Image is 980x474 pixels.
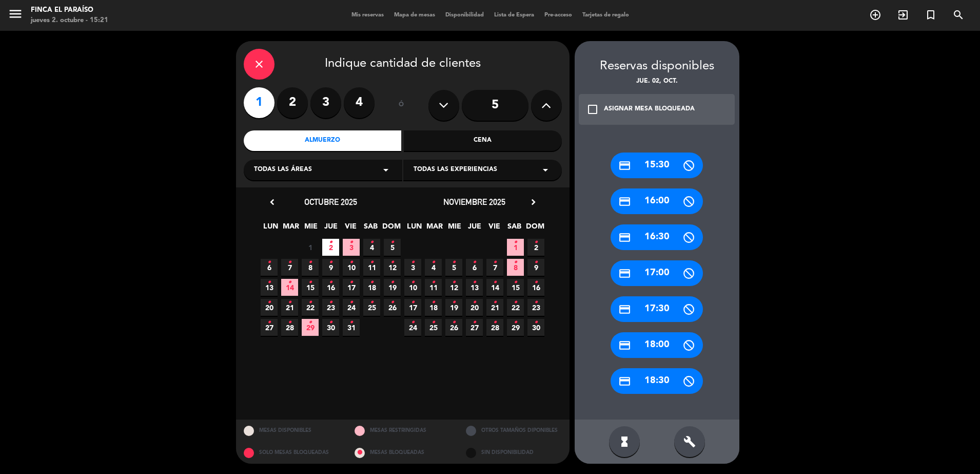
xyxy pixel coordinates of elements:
span: 19 [445,299,462,316]
i: credit_card [618,195,631,208]
span: 16 [322,279,339,296]
i: • [534,314,538,331]
span: Todas las áreas [254,165,312,175]
span: Lista de Espera [489,12,539,18]
i: • [329,274,332,291]
i: • [390,254,394,271]
i: • [534,274,538,291]
span: MIE [446,220,463,237]
span: 5 [384,239,401,256]
span: 28 [281,319,298,336]
i: • [288,314,291,331]
label: 2 [277,87,308,118]
i: • [288,294,291,311]
span: 10 [404,279,421,296]
span: 27 [466,319,483,336]
button: menu [8,6,23,25]
i: • [514,314,517,331]
i: • [370,274,374,291]
span: 9 [527,259,544,276]
span: 23 [322,299,339,316]
span: JUE [322,220,339,237]
span: 6 [466,259,483,276]
i: • [452,314,456,331]
i: • [432,294,435,311]
i: build [683,435,696,448]
span: MAR [426,220,443,237]
span: 15 [507,279,524,296]
div: OTROS TAMAÑOS DIPONIBLES [458,420,570,442]
i: • [370,294,374,311]
span: 26 [445,319,462,336]
i: turned_in_not [925,9,937,21]
i: • [390,234,394,251]
label: 4 [344,87,375,118]
i: • [534,254,538,271]
i: credit_card [618,339,631,352]
i: • [349,294,353,311]
i: • [288,274,291,291]
i: • [432,274,435,291]
i: • [473,294,476,311]
i: • [514,274,517,291]
div: Reservas disponibles [575,56,739,77]
span: 22 [302,299,319,316]
span: 3 [404,259,421,276]
span: 21 [281,299,298,316]
div: MESAS BLOQUEADAS [347,442,458,464]
i: • [349,314,353,331]
i: • [349,254,353,271]
div: Finca El Paraíso [31,5,108,15]
span: 31 [343,319,360,336]
i: hourglass_full [618,435,631,448]
span: 3 [343,239,360,256]
i: • [267,274,271,291]
i: • [267,254,271,271]
span: 23 [527,299,544,316]
label: 1 [244,87,275,118]
i: credit_card [618,231,631,244]
div: jue. 02, oct. [575,77,739,87]
span: 1 [507,239,524,256]
i: • [473,314,476,331]
i: exit_to_app [897,9,909,21]
span: 8 [302,259,319,276]
span: 4 [363,239,380,256]
span: 17 [343,279,360,296]
i: • [411,254,415,271]
i: • [514,254,517,271]
span: 9 [322,259,339,276]
span: 2 [322,239,339,256]
span: 20 [261,299,278,316]
span: 24 [404,319,421,336]
div: SIN DISPONIBILIDAD [458,442,570,464]
span: 13 [261,279,278,296]
i: • [308,314,312,331]
i: check_box_outline_blank [586,103,599,116]
i: • [267,314,271,331]
span: 27 [261,319,278,336]
span: 18 [425,299,442,316]
i: • [473,274,476,291]
i: • [329,314,332,331]
i: • [411,314,415,331]
span: 20 [466,299,483,316]
i: • [349,234,353,251]
span: 8 [507,259,524,276]
span: MAR [282,220,299,237]
span: Todas las experiencias [414,165,497,175]
span: 15 [302,279,319,296]
span: Mis reservas [346,12,389,18]
i: • [493,294,497,311]
span: 28 [486,319,503,336]
i: • [370,234,374,251]
span: LUN [262,220,279,237]
i: • [329,234,332,251]
i: credit_card [618,375,631,388]
span: octubre 2025 [304,197,357,207]
i: search [952,9,965,21]
i: • [432,314,435,331]
span: 29 [507,319,524,336]
span: 1 [302,239,319,256]
i: • [493,314,497,331]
